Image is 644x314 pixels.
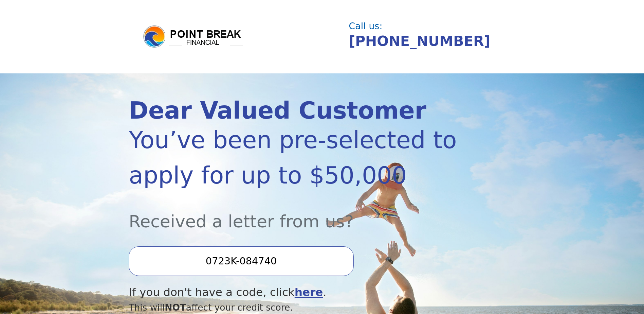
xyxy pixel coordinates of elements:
[349,22,510,31] div: Call us:
[142,24,244,49] img: logo.png
[349,33,491,49] a: [PHONE_NUMBER]
[129,99,457,122] div: Dear Valued Customer
[295,286,323,299] a: here
[129,122,457,193] div: You’ve been pre-selected to apply for up to $50,000
[165,302,186,313] span: NOT
[129,193,457,234] div: Received a letter from us?
[129,246,353,276] input: Enter your Offer Code:
[129,284,457,301] div: If you don't have a code, click .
